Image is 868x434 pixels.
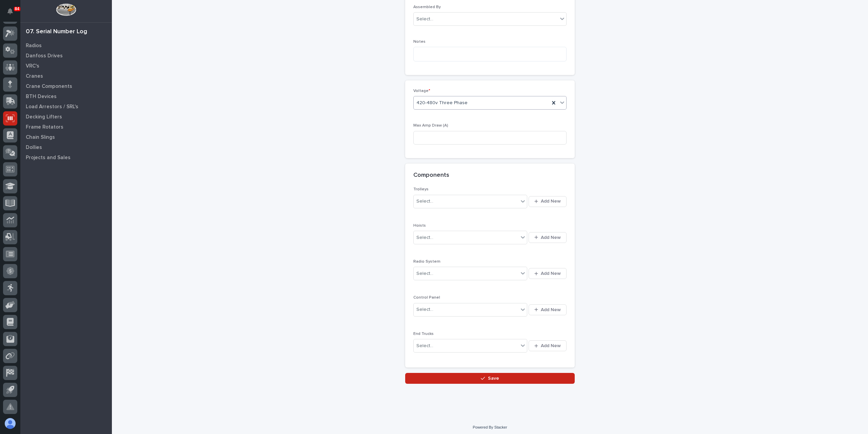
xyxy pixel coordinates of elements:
[416,270,433,277] div: Select...
[26,124,63,130] p: Frame Rotators
[26,63,39,69] p: VRC's
[20,91,112,101] a: BTH Devices
[26,83,72,90] p: Crane Components
[541,307,561,313] span: Add New
[20,132,112,142] a: Chain Slings
[26,155,71,161] p: Projects and Sales
[15,6,19,11] p: 84
[413,296,440,300] span: Control Panel
[26,134,55,140] p: Chain Slings
[541,270,561,277] span: Add New
[413,172,449,179] h2: Components
[413,224,426,228] span: Hoists
[529,196,567,207] button: Add New
[20,71,112,81] a: Cranes
[20,81,112,91] a: Crane Components
[529,232,567,243] button: Add New
[20,61,112,71] a: VRC's
[26,114,62,120] p: Decking Lifters
[20,122,112,132] a: Frame Rotators
[541,343,561,349] span: Add New
[26,53,63,59] p: Danfoss Drives
[3,4,17,18] button: Notifications
[26,43,42,49] p: Radios
[413,332,434,336] span: End Trucks
[416,306,433,313] div: Select...
[416,16,433,23] div: Select...
[405,373,575,384] button: Save
[20,51,112,61] a: Danfoss Drives
[56,3,76,16] img: Workspace Logo
[529,268,567,279] button: Add New
[20,152,112,163] a: Projects and Sales
[416,234,433,241] div: Select...
[541,198,561,204] span: Add New
[416,342,433,350] div: Select...
[413,187,429,191] span: Trolleys
[26,94,57,100] p: BTH Devices
[26,73,43,79] p: Cranes
[488,375,499,381] span: Save
[8,8,17,19] div: Notifications84
[416,198,433,205] div: Select...
[413,260,440,264] span: Radio System
[529,304,567,315] button: Add New
[26,28,87,36] div: 07. Serial Number Log
[473,425,507,429] a: Powered By Stacker
[529,340,567,351] button: Add New
[20,142,112,152] a: Dollies
[541,234,561,241] span: Add New
[413,89,430,93] span: Voltage
[20,40,112,51] a: Radios
[26,104,78,110] p: Load Arrestors / SRL's
[413,124,448,128] span: Max Amp Draw (A)
[416,99,468,107] span: 420-480v Three Phase
[413,5,441,9] span: Assembled By
[20,101,112,112] a: Load Arrestors / SRL's
[26,145,42,151] p: Dollies
[413,40,426,44] span: Notes
[3,416,17,431] button: users-avatar
[20,112,112,122] a: Decking Lifters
